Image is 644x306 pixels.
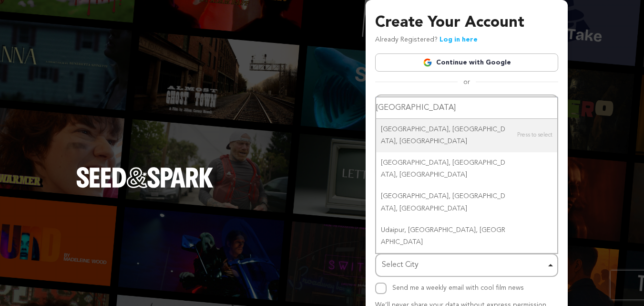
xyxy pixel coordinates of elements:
img: Seed&Spark Logo [76,167,214,188]
a: Seed&Spark Homepage [76,167,214,207]
div: Udaipur, [GEOGRAPHIC_DATA], [GEOGRAPHIC_DATA] [376,220,557,253]
div: [GEOGRAPHIC_DATA], [GEOGRAPHIC_DATA], [GEOGRAPHIC_DATA] [376,152,557,186]
div: [GEOGRAPHIC_DATA], [GEOGRAPHIC_DATA], [GEOGRAPHIC_DATA] [376,119,557,152]
h3: Create Your Account [375,11,558,34]
p: Already Registered? [375,34,478,46]
input: Select City [376,97,557,119]
label: Send me a weekly email with cool film news [392,285,524,291]
img: Google logo [423,58,432,67]
a: Continue with Google [375,53,558,72]
span: or [458,77,476,87]
div: Select City [382,258,546,272]
input: Name [375,95,558,119]
a: Log in here [440,36,478,43]
div: [GEOGRAPHIC_DATA], [GEOGRAPHIC_DATA], [GEOGRAPHIC_DATA] [376,186,557,219]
